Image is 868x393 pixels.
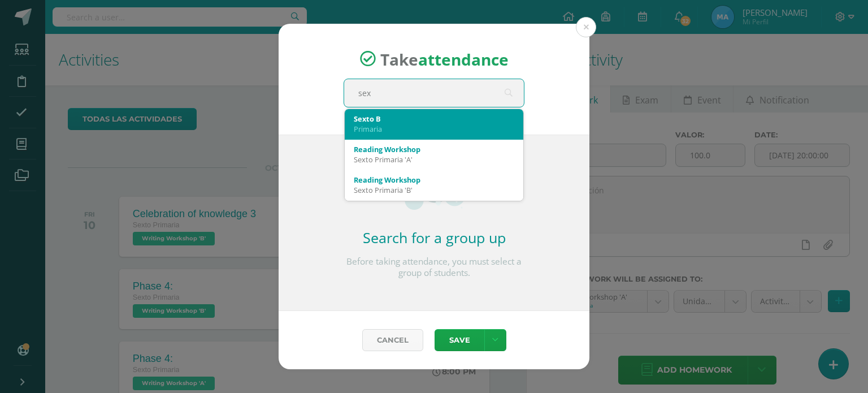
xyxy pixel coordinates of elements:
[344,256,524,279] p: Before taking attendance, you must select a group of students.
[354,144,514,154] div: Reading Workshop
[354,175,514,185] div: Reading Workshop
[354,114,514,124] div: Sexto B
[380,48,509,70] span: Take
[576,17,596,37] button: Close (Esc)
[435,329,484,351] button: Save
[344,228,524,247] h2: Search for a group up
[354,185,514,195] div: Sexto Primaria 'B'
[354,124,514,134] div: Primaria
[344,79,524,107] input: Search for a grade or section here…
[362,329,423,351] a: Cancel
[354,154,514,165] div: Sexto Primaria 'A'
[418,48,509,70] strong: attendance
